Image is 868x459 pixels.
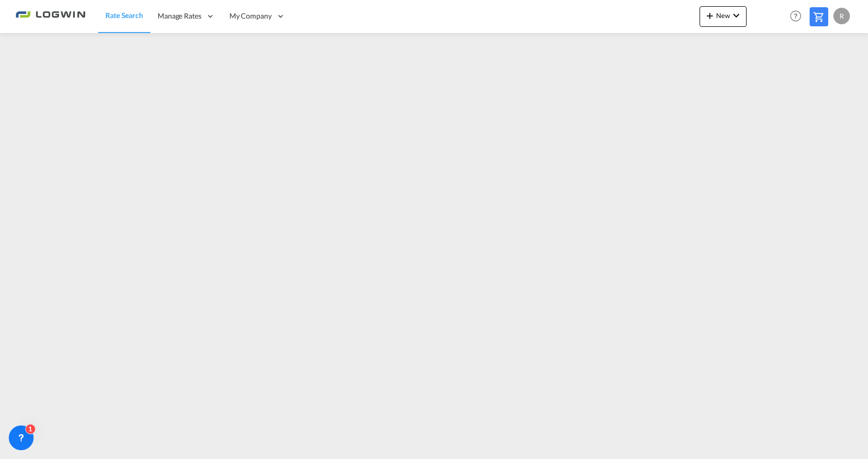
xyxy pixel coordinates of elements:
[704,11,742,20] span: New
[229,11,272,21] span: My Company
[833,8,850,24] div: R
[16,5,85,28] img: 2761ae10d95411efa20a1f5e0282d2d7.png
[158,11,202,21] span: Manage Rates
[704,9,716,22] md-icon: icon-plus 400-fg
[787,7,804,25] span: Help
[105,11,143,20] span: Rate Search
[787,7,810,26] div: Help
[700,6,747,27] button: icon-plus 400-fgNewicon-chevron-down
[730,9,742,22] md-icon: icon-chevron-down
